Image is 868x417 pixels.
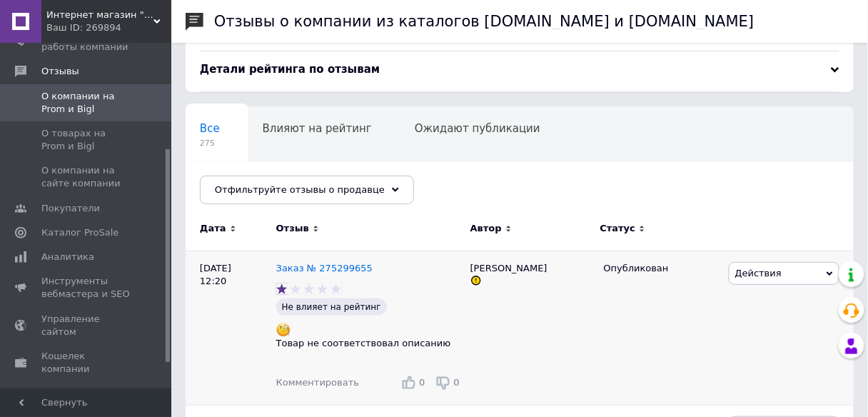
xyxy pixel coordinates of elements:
[200,222,226,235] span: Дата
[200,63,380,76] span: Детали рейтинга по отзывам
[46,21,171,34] div: Ваш ID: 269894
[41,90,132,116] span: О компании на Prom и Bigl
[41,202,100,215] span: Покупатели
[735,268,782,278] span: Действия
[419,377,425,388] span: 0
[41,164,132,190] span: О компании на сайте компании
[41,65,79,78] span: Отзывы
[600,222,636,235] span: Статус
[454,377,460,388] span: 0
[41,350,132,376] span: Кошелек компании
[186,251,276,405] div: [DATE] 12:20
[604,262,718,275] div: Опубликован
[215,184,385,195] span: Отфильтруйте отзывы о продавце
[200,122,220,135] span: Все
[214,13,755,30] h1: Отзывы о компании из каталогов [DOMAIN_NAME] и [DOMAIN_NAME]
[46,9,153,21] span: Интернет магазин "profitools.kharkov.ua"
[41,251,94,263] span: Аналитика
[200,138,220,149] span: 275
[276,298,387,316] span: Не влияет на рейтинг
[276,263,373,273] a: Заказ № 275299655
[273,337,455,350] div: Товар не соответствовал описанию
[200,62,839,77] div: Детали рейтинга по отзывам
[41,226,118,239] span: Каталог ProSale
[41,313,132,338] span: Управление сайтом
[186,161,383,216] div: Опубликованы без комментария
[415,122,540,135] span: Ожидают публикации
[200,176,355,189] span: Опубликованы без комме...
[276,376,359,389] div: Комментировать
[463,251,597,405] div: [PERSON_NAME]
[276,222,309,235] span: Отзыв
[41,387,78,400] span: Маркет
[263,122,372,135] span: Влияют на рейтинг
[470,222,502,235] span: Автор
[41,127,132,153] span: О товарах на Prom и Bigl
[276,323,291,337] img: :face_with_monocle:
[41,275,132,301] span: Инструменты вебмастера и SEO
[276,377,359,388] span: Комментировать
